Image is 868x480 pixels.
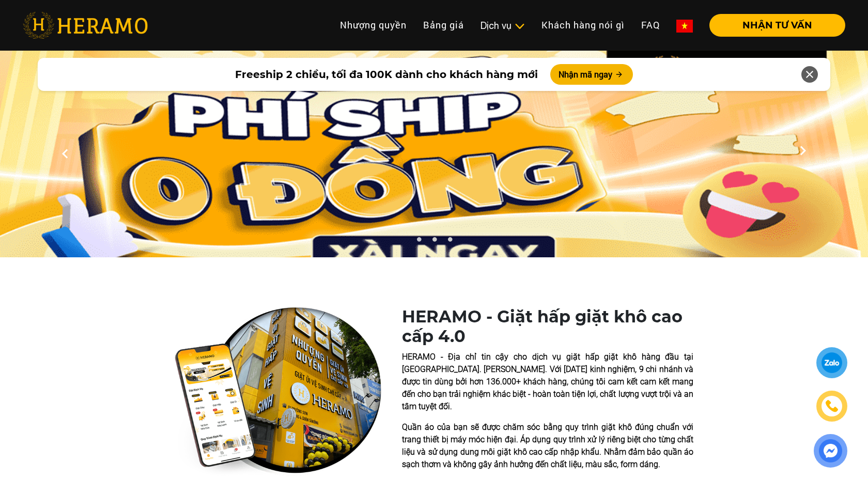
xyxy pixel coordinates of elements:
img: heramo-logo.png [23,12,148,39]
button: Nhận mã ngay [550,64,633,85]
img: subToggleIcon [514,21,525,32]
a: NHẬN TƯ VẤN [701,21,845,30]
a: Nhượng quyền [332,14,415,36]
a: FAQ [633,14,668,36]
button: 1 [413,237,424,247]
a: Khách hàng nói gì [533,14,633,36]
div: Dịch vụ [481,19,525,33]
button: NHẬN TƯ VẤN [709,14,845,37]
button: 2 [429,237,439,247]
button: 3 [444,237,455,247]
a: phone-icon [818,392,846,420]
img: vn-flag.png [676,20,693,33]
span: Freeship 2 chiều, tối đa 100K dành cho khách hàng mới [235,67,538,82]
p: Quần áo của bạn sẽ được chăm sóc bằng quy trình giặt khô đúng chuẩn với trang thiết bị máy móc hi... [402,421,693,471]
a: Bảng giá [415,14,472,36]
img: heramo-quality-banner [175,307,381,476]
h1: HERAMO - Giặt hấp giặt khô cao cấp 4.0 [402,307,693,347]
img: phone-icon [826,400,838,412]
p: HERAMO - Địa chỉ tin cậy cho dịch vụ giặt hấp giặt khô hàng đầu tại [GEOGRAPHIC_DATA]. [PERSON_NA... [402,351,693,413]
